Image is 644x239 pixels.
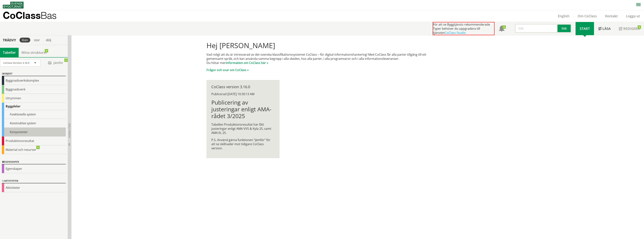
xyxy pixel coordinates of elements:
[2,164,66,173] div: Egenskaper
[2,128,66,137] div: Komponenter
[2,103,66,110] div: Byggdelar
[44,60,67,66] span: Jämför
[211,138,275,150] p: P.S. Använd gärna funktionen ”Jämför” för att se skillnader mot tidigare CoClass version.
[206,41,438,49] h1: Hej [PERSON_NAME]
[206,52,438,65] p: Vad roligt att du är intresserad av det svenska klassifikationssystemet CoClass – för digital inf...
[554,14,573,18] a: English
[2,119,66,128] div: Konstruktiva system
[3,61,29,64] span: CoClass Version 3.16.0
[3,2,24,8] img: Svensk Byggtjänst
[2,160,66,164] div: Egenskaper
[1,38,18,42] div: Trädvy
[2,85,66,94] div: Byggnadsverk
[226,61,268,65] a: information om CoClass här »
[573,14,601,18] a: Om CoClass
[211,99,275,119] h1: Publicering av justeringar enligt AMA-rådet 3/2025
[515,24,558,33] input: Sök
[2,94,66,103] div: Utrymmen
[2,110,66,119] div: Funktionella system
[19,48,50,57] a: Mina strukturer
[623,26,640,31] span: Redigera
[211,85,275,89] div: CoClass version 3.16.0
[499,26,505,32] span: Notifikationer
[558,24,571,33] button: Sök
[2,76,66,85] div: Byggnadsverkskomplex
[433,22,495,35] div: För att se Byggtjänsts rekommenderade Typer behöver du uppgradera till tjänsten
[602,26,611,31] span: Läsa
[32,38,42,42] div: stor
[3,10,65,22] a: CoClassBas
[211,92,275,96] div: Publicerad [DATE] 10:30:13 AM
[594,22,615,35] a: Läsa
[44,38,53,42] div: dölj
[615,22,644,35] a: Redigera
[3,13,57,17] p: CoClass
[206,68,249,72] a: Frågor och svar om CoClass »
[2,145,66,154] div: Material och resurser
[2,183,66,192] div: Aktiviteter
[41,10,57,21] span: Bas
[68,123,71,138] span: Dölj trädvy
[2,137,66,145] div: Produktionsresultat
[580,26,590,31] span: Start
[211,122,275,135] p: Tabellen Produktionsresultat har fått justeringar enligt AMA VVS & Kyla 25, samt AMA EL 25.
[445,31,466,35] a: CoClass Studio
[2,72,66,76] div: Objekt
[20,38,30,42] div: liten
[622,14,644,18] a: Logga ut
[601,14,622,18] a: Kontakt
[2,179,66,183] div: Aktiviteter
[576,22,594,35] a: Start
